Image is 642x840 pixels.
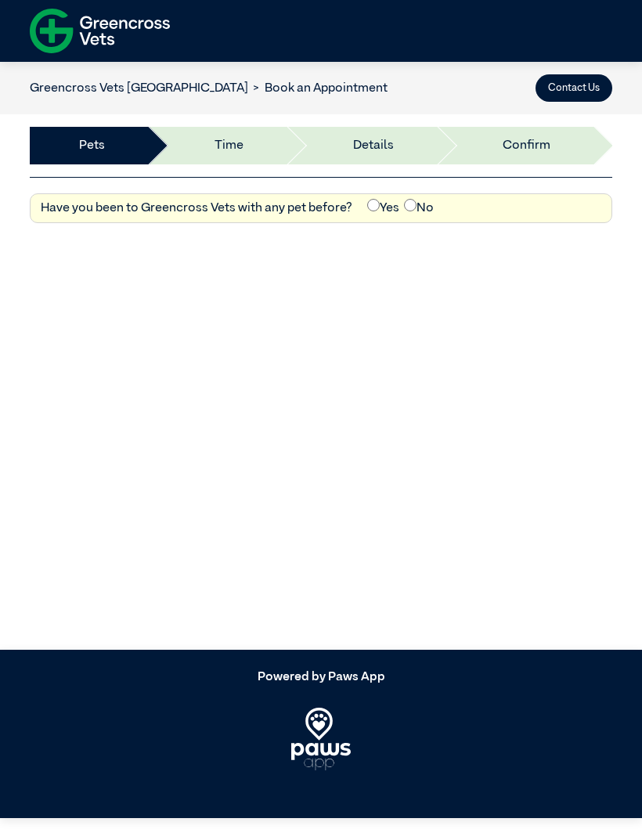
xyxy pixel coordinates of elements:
[367,199,399,218] label: Yes
[30,79,388,98] nav: breadcrumb
[30,4,170,58] img: f-logo
[404,199,434,218] label: No
[248,79,388,98] li: Book an Appointment
[79,136,105,155] a: Pets
[30,670,612,685] h5: Powered by Paws App
[41,199,352,218] label: Have you been to Greencross Vets with any pet before?
[404,199,417,211] input: No
[367,199,380,211] input: Yes
[291,708,352,770] img: PawsApp
[536,74,612,102] button: Contact Us
[30,82,248,95] a: Greencross Vets [GEOGRAPHIC_DATA]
